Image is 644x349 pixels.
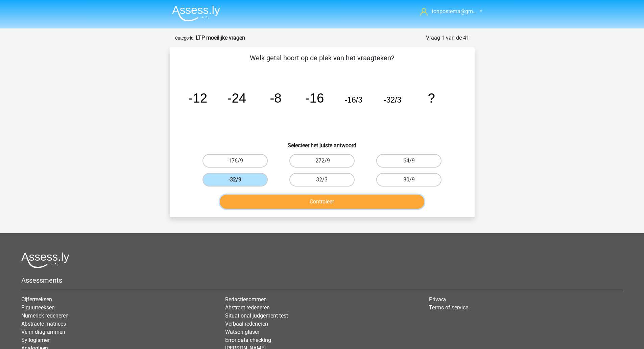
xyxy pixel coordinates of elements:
[21,276,623,284] h5: Assessments
[21,337,51,343] a: Syllogismen
[21,329,65,335] a: Venn diagrammen
[21,304,55,311] a: Figuurreeksen
[220,195,424,209] button: Controleer
[202,154,268,168] label: -176/9
[418,7,477,16] a: tonpostema@gm…
[305,91,324,105] tspan: -16
[270,91,281,105] tspan: -8
[181,53,464,63] p: Welk getal hoort op de plek van het vraagteken?
[432,8,477,15] span: tonpostema@gm…
[227,91,246,105] tspan: -24
[289,173,355,187] label: 32/3
[225,329,259,335] a: Watson glaser
[21,252,69,268] img: Assessly logo
[376,173,442,187] label: 80/9
[289,154,355,168] label: -272/9
[376,154,442,168] label: 64/9
[172,5,220,21] img: Assessly
[383,95,401,104] tspan: -32/3
[429,296,447,303] a: Privacy
[225,296,267,303] a: Redactiesommen
[21,321,66,327] a: Abstracte matrices
[196,35,245,41] strong: LTP moeilijke vragen
[225,321,268,327] a: Verbaal redeneren
[344,95,362,104] tspan: -16/3
[429,304,468,311] a: Terms of service
[188,91,207,105] tspan: -12
[202,173,268,187] label: -32/9
[21,312,69,319] a: Numeriek redeneren
[181,137,464,149] h6: Selecteer het juiste antwoord
[426,34,469,42] div: Vraag 1 van de 41
[225,304,270,311] a: Abstract redeneren
[21,296,52,303] a: Cijferreeksen
[428,91,435,105] tspan: ?
[225,337,271,343] a: Error data checking
[225,312,288,319] a: Situational judgement test
[175,36,194,41] small: Categorie:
